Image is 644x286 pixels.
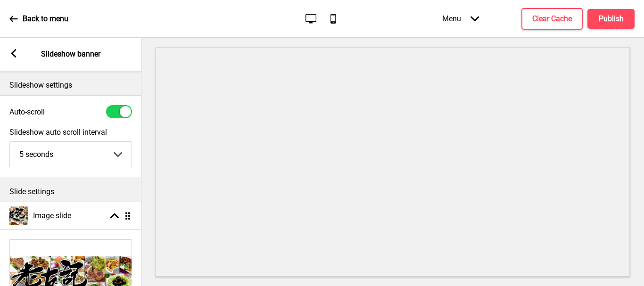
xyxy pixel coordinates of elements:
p: Slideshow banner [41,49,100,59]
label: Auto-scroll [9,107,45,116]
h4: Clear Cache [532,14,572,24]
button: Clear Cache [521,8,583,30]
p: Back to menu [23,14,68,24]
div: Menu [433,5,488,33]
h4: Image slide [33,211,71,221]
label: Slideshow auto scroll interval [9,128,132,137]
p: Slide settings [9,187,132,197]
h4: Publish [599,14,624,24]
button: Publish [587,9,635,29]
p: Slideshow settings [9,80,132,90]
a: Back to menu [9,6,68,32]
